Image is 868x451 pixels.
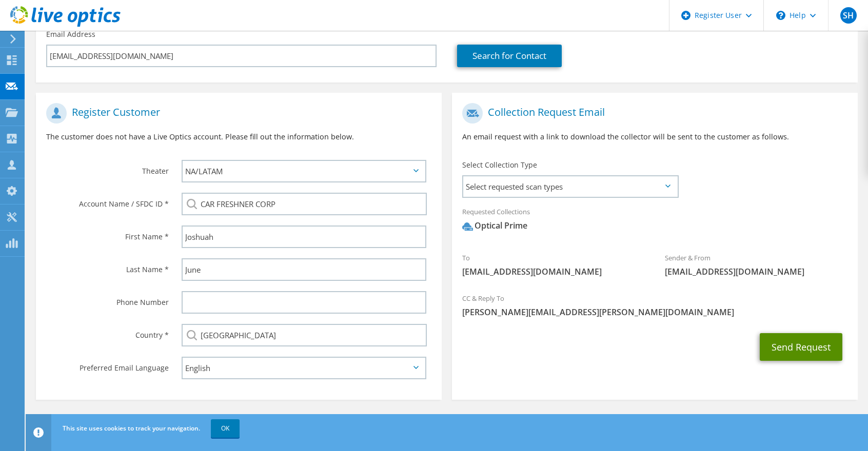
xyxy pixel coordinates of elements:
div: Requested Collections [452,201,858,242]
label: Preferred Email Language [46,357,169,373]
a: Search for Contact [457,45,562,67]
a: OK [211,419,240,438]
span: [EMAIL_ADDRESS][DOMAIN_NAME] [665,266,847,277]
svg: \n [776,11,785,20]
h1: Register Customer [46,103,426,124]
span: This site uses cookies to track your navigation. [63,424,200,433]
label: Last Name * [46,258,169,275]
div: To [452,247,655,282]
button: Send Request [760,333,842,361]
label: Select Collection Type [462,160,537,170]
label: Country * [46,324,169,340]
p: The customer does not have a Live Optics account. Please fill out the information below. [46,131,431,142]
h1: Collection Request Email [462,103,842,124]
span: SH [840,7,857,24]
label: Email Address [46,29,95,39]
p: An email request with a link to download the collector will be sent to the customer as follows. [462,131,847,142]
div: Sender & From [655,247,857,282]
label: Account Name / SFDC ID * [46,193,169,209]
label: Phone Number [46,291,169,307]
label: First Name * [46,225,169,242]
span: [PERSON_NAME][EMAIL_ADDRESS][PERSON_NAME][DOMAIN_NAME] [462,306,847,318]
div: Optical Prime [462,220,527,232]
span: [EMAIL_ADDRESS][DOMAIN_NAME] [462,266,644,277]
div: CC & Reply To [452,288,858,323]
label: Theater [46,160,169,176]
span: Select requested scan types [463,176,677,197]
